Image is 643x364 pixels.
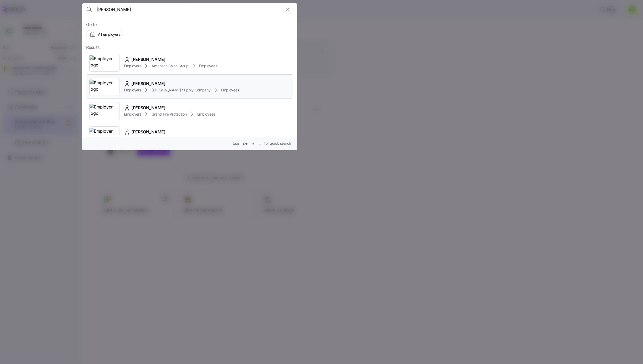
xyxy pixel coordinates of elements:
span: Go to [86,21,293,28]
span: Use [233,141,239,146]
span: Employers [124,112,141,117]
span: B [258,142,261,146]
span: [PERSON_NAME] [131,56,165,63]
span: Employees [221,87,239,93]
span: [PERSON_NAME] Supply Company [152,87,210,93]
span: Employers [124,87,141,93]
img: Employer logo [90,55,120,70]
span: [PERSON_NAME] [131,105,165,111]
span: Ctrl [243,142,248,146]
span: Employees [197,112,215,117]
span: Employers [124,63,141,69]
span: American Salon Group [152,63,188,69]
img: Employer logo [90,80,120,94]
span: [PERSON_NAME] [131,80,165,87]
span: [PERSON_NAME] [131,129,165,135]
span: Grand Fire Protection [152,112,186,117]
span: for quick search [264,141,291,146]
button: All employers [86,30,123,39]
span: + [252,141,255,146]
span: Employees [199,63,217,69]
img: Employer logo [90,128,120,143]
span: Results [86,44,100,51]
img: Employer logo [90,104,120,118]
span: All employers [98,32,120,37]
